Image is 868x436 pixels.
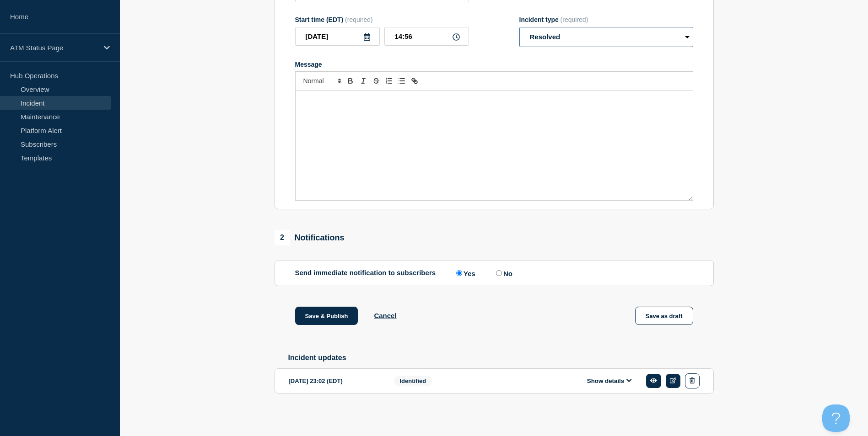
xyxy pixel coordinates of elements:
button: Show details [584,377,635,385]
button: Toggle link [408,75,421,86]
input: YYYY-MM-DD [295,27,380,46]
button: Toggle bold text [344,75,357,86]
div: Message [295,61,693,68]
div: Notifications [275,230,345,245]
button: Toggle italic text [357,75,370,86]
div: Send immediate notification to subscribers [295,269,693,277]
label: Yes [454,269,475,277]
p: ATM Status Page [10,44,98,52]
div: [DATE] 23:02 (EDT) [289,373,380,388]
p: Send immediate notification to subscribers [295,269,436,277]
button: Toggle strikethrough text [370,75,383,86]
select: Incident type [519,27,693,47]
label: No [494,269,512,277]
span: (required) [345,16,373,23]
input: No [496,270,502,276]
span: 2 [275,230,290,245]
input: HH:MM [384,27,469,46]
button: Save as draft [635,307,693,325]
div: Message [296,90,693,200]
button: Save & Publish [295,307,358,325]
span: Font size [299,75,344,86]
h2: Incident updates [288,354,714,362]
input: Yes [456,270,462,276]
span: Identified [394,376,432,386]
button: Toggle ordered list [383,75,395,86]
button: Cancel [374,312,396,319]
span: (required) [561,16,588,23]
div: Incident type [519,16,693,23]
iframe: Help Scout Beacon - Open [822,404,850,432]
button: Toggle bulleted list [395,75,408,86]
div: Start time (EDT) [295,16,469,23]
